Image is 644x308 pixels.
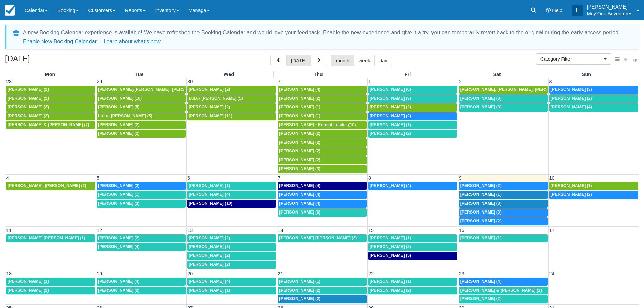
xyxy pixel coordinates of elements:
a: [PERSON_NAME] (2) [278,295,367,303]
span: [PERSON_NAME] (5) [370,253,411,258]
span: [PERSON_NAME] (1) [370,122,411,127]
span: 15 [368,228,374,233]
a: [PERSON_NAME] (4) [187,278,276,286]
span: [PERSON_NAME] (2) [98,236,139,240]
span: [PERSON_NAME] (2) [279,149,320,153]
a: [PERSON_NAME] [PERSON_NAME] (1) [6,234,95,243]
span: 8 [368,175,372,181]
a: [PERSON_NAME] (2) [459,217,548,225]
a: [PERSON_NAME] (1) [97,191,186,199]
span: [PERSON_NAME] [PERSON_NAME] (2) [279,236,357,240]
a: [PERSON_NAME] (2) [278,94,367,103]
a: [PERSON_NAME] (6) [368,86,457,94]
a: [PERSON_NAME] (2) [187,234,276,243]
span: 28 [5,79,12,84]
span: [PERSON_NAME] (1) [460,192,502,197]
span: [PERSON_NAME] (2) [8,87,49,92]
a: [PERSON_NAME] (2) [187,261,276,269]
span: 22 [368,271,374,276]
a: [PERSON_NAME] (4) [97,278,186,286]
span: [PERSON_NAME] (2) [551,192,592,197]
span: [PERSON_NAME] (2) [279,131,320,136]
span: 11 [5,228,12,233]
a: [PERSON_NAME] (2) [368,112,457,120]
span: [PERSON_NAME] (2) [98,122,139,127]
a: [PERSON_NAME] (2) [278,130,367,138]
span: [PERSON_NAME] (3) [460,96,502,101]
a: [PERSON_NAME] (3) [459,208,548,217]
a: [PERSON_NAME] (2) [97,130,186,138]
span: [PERSON_NAME] (5) [98,105,139,109]
span: Fri [405,72,411,77]
span: 12 [96,228,103,233]
span: [PERSON_NAME] (2) [98,131,139,136]
button: day [374,55,392,66]
span: [PERSON_NAME] (2) [189,253,230,258]
span: | [99,39,101,44]
span: Mon [45,72,55,77]
span: [PERSON_NAME] (10) [98,96,142,101]
span: 9 [458,175,462,181]
span: [PERSON_NAME], [PERSON_NAME] (2) [8,183,86,188]
span: [PERSON_NAME] (6) [370,87,411,92]
button: Enable New Booking Calendar [23,38,97,45]
span: [PERSON_NAME] (1) [370,279,411,284]
a: [PERSON_NAME] & [PERSON_NAME] (1) [459,287,548,295]
span: [PERSON_NAME] (1) [279,105,320,109]
a: [PERSON_NAME], [PERSON_NAME] (2) [6,182,95,190]
span: 23 [458,271,465,276]
span: [PERSON_NAME] (2) [460,296,502,301]
a: [PERSON_NAME] (2) [549,94,638,103]
span: [PERSON_NAME] (2) [8,105,49,109]
span: [PERSON_NAME] (10) [189,201,232,206]
span: [PERSON_NAME] - Retreat Leader (10) [279,122,356,127]
span: [PERSON_NAME] (1) [460,236,502,240]
span: 14 [277,228,284,233]
a: [PERSON_NAME] (1) [459,191,548,199]
span: Settings [624,57,638,62]
a: [PERSON_NAME] (1) [278,278,367,286]
span: 2 [458,79,462,84]
span: 17 [549,228,556,233]
a: [PERSON_NAME] [PERSON_NAME] (2) [278,234,367,243]
a: [PERSON_NAME] - Retreat Leader (10) [278,121,367,129]
a: [PERSON_NAME] (2) [6,103,95,112]
a: [PERSON_NAME] (4) [459,278,548,286]
span: 21 [277,271,284,276]
a: [PERSON_NAME] (2) [6,112,95,120]
a: [PERSON_NAME] (2) [368,130,457,138]
span: [PERSON_NAME] (2) [370,288,411,293]
a: [PERSON_NAME] (4) [278,182,367,190]
a: [PERSON_NAME] (2) [278,287,367,295]
a: [PERSON_NAME] (3) [459,200,548,208]
span: Wed [224,72,234,77]
a: [PERSON_NAME] (2) [97,121,186,129]
a: [PERSON_NAME] (1) [278,103,367,112]
a: [PERSON_NAME] (2) [549,191,638,199]
div: L [572,5,583,16]
span: [PERSON_NAME], [PERSON_NAME], [PERSON_NAME] (3) [460,87,576,92]
span: [PERSON_NAME] (4) [189,192,230,197]
a: [PERSON_NAME] (3) [97,200,186,208]
span: [PERSON_NAME] (11) [189,114,232,118]
span: Sat [493,72,501,77]
span: [PERSON_NAME] (6) [279,210,320,215]
a: [PERSON_NAME] (5) [368,252,457,260]
span: 30 [187,79,193,84]
a: [PERSON_NAME] (2) [459,295,548,303]
a: [PERSON_NAME] (2) [368,287,457,295]
div: A new Booking Calendar experience is available! We have refreshed the Booking Calendar and would ... [23,29,620,37]
a: [PERSON_NAME] (2) [278,156,367,164]
a: [PERSON_NAME] & [PERSON_NAME] (2) [6,121,95,129]
span: [PERSON_NAME] (1) [8,279,49,284]
span: 3 [549,79,553,84]
span: 4 [5,175,10,181]
span: [PERSON_NAME] (2) [279,158,320,162]
span: [PERSON_NAME] & [PERSON_NAME] (1) [460,288,542,293]
span: [PERSON_NAME] & [PERSON_NAME] (2) [8,122,89,127]
span: Help [552,8,562,13]
span: 7 [277,175,281,181]
button: [DATE] [286,55,311,66]
a: [PERSON_NAME] (4) [278,86,367,94]
span: [PERSON_NAME] (1) [189,288,230,293]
